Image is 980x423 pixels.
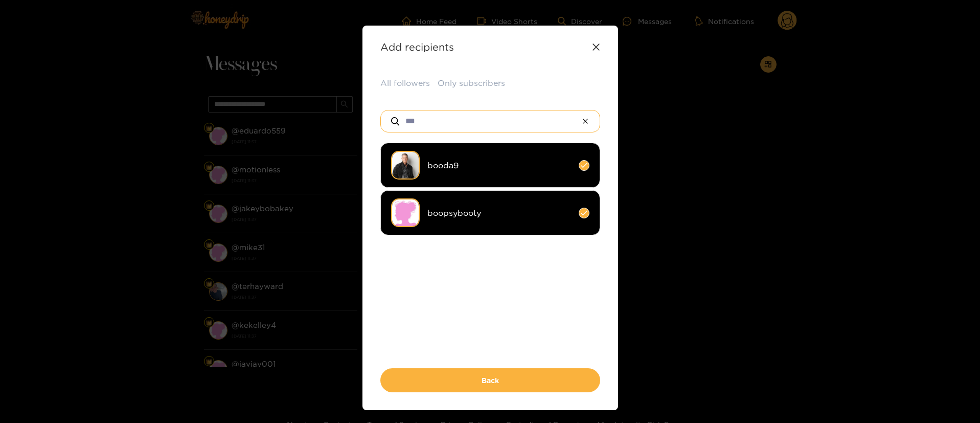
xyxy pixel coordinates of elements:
[427,160,571,171] span: booda9
[391,198,420,227] img: no-avatar.png
[380,368,600,392] button: Back
[438,77,505,89] button: Only subscribers
[391,151,420,180] img: xocgr-male-model-photography-fort-lauderdale-0016.jpg
[427,207,571,219] span: boopsybooty
[380,77,430,89] button: All followers
[380,41,454,53] strong: Add recipients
